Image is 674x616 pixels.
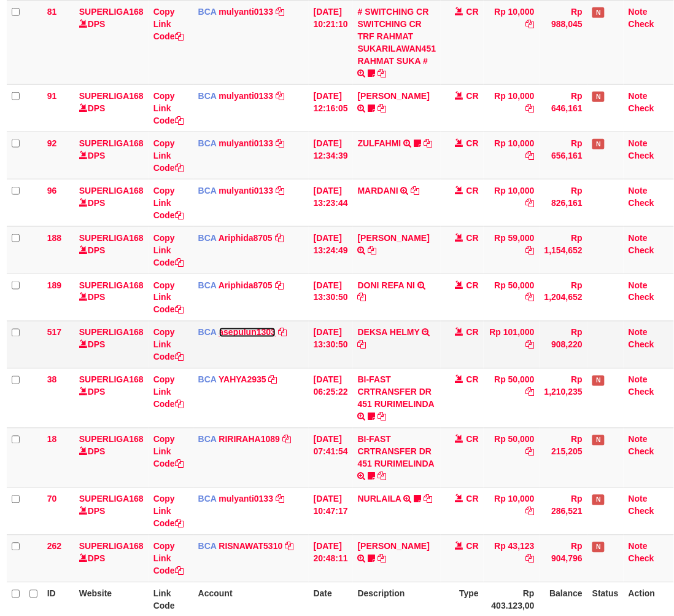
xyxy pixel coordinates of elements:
[358,494,401,504] a: NURLAILA
[358,542,430,551] a: [PERSON_NAME]
[484,488,540,535] td: Rp 10,000
[153,138,184,173] a: Copy Link Code
[378,472,387,481] a: Copy BI-FAST CRTRANSFER DR 451 RURIMELINDA to clipboard
[74,84,149,132] td: DPS
[79,435,144,444] a: SUPERLIGA168
[358,91,430,101] a: [PERSON_NAME]
[47,435,57,444] span: 18
[424,138,432,148] a: Copy ZULFAHMI to clipboard
[629,151,654,160] a: Check
[275,233,284,243] a: Copy Ariphida8705 to clipboard
[198,91,217,101] span: BCA
[198,233,217,243] span: BCA
[526,447,535,457] a: Copy Rp 50,000 to clipboard
[153,542,184,576] a: Copy Link Code
[278,328,287,338] a: Copy asepulun1303 to clipboard
[198,280,217,290] span: BCA
[74,428,149,488] td: DPS
[309,368,353,428] td: [DATE] 06:25:22
[309,488,353,535] td: [DATE] 10:47:17
[198,435,217,444] span: BCA
[309,428,353,488] td: [DATE] 07:41:54
[467,328,479,338] span: CR
[219,375,266,385] a: YAHYA2935
[629,542,648,551] a: Note
[629,293,654,302] a: Check
[592,542,605,553] span: Has Note
[276,138,284,148] a: Copy mulyanti0133 to clipboard
[309,226,353,274] td: [DATE] 13:24:49
[467,494,479,504] span: CR
[629,554,654,564] a: Check
[79,233,144,243] a: SUPERLIGA168
[47,91,57,101] span: 91
[309,132,353,179] td: [DATE] 12:34:39
[540,84,587,132] td: Rp 646,161
[47,233,61,243] span: 188
[153,280,184,315] a: Copy Link Code
[74,535,149,582] td: DPS
[358,186,398,195] a: MARDANI
[198,494,217,504] span: BCA
[467,138,479,148] span: CR
[79,494,144,504] a: SUPERLIGA168
[285,542,293,551] a: Copy RISNAWAT5310 to clipboard
[358,293,366,302] a: Copy DONI REFA NI to clipboard
[629,138,648,148] a: Note
[47,186,57,195] span: 96
[629,245,654,255] a: Check
[74,321,149,368] td: DPS
[484,428,540,488] td: Rp 50,000
[629,494,648,504] a: Note
[540,132,587,179] td: Rp 656,161
[592,435,605,446] span: Has Note
[153,328,184,362] a: Copy Link Code
[47,542,61,551] span: 262
[484,132,540,179] td: Rp 10,000
[219,91,274,101] a: mulyanti0133
[629,387,654,397] a: Check
[540,535,587,582] td: Rp 904,796
[378,68,387,78] a: Copy # SWITCHING CR SWITCHING CR TRF RAHMAT SUKARILAWAN451 RAHMAT SUKA # to clipboard
[368,245,377,255] a: Copy ADAM RAHIM to clipboard
[526,19,535,29] a: Copy Rp 10,000 to clipboard
[47,494,57,504] span: 70
[629,91,648,101] a: Note
[358,7,436,66] a: # SWITCHING CR SWITCHING CR TRF RAHMAT SUKARILAWAN451 RAHMAT SUKA #
[79,186,144,195] a: SUPERLIGA168
[47,280,61,290] span: 189
[467,7,479,17] span: CR
[276,186,284,195] a: Copy mulyanti0133 to clipboard
[629,7,648,17] a: Note
[467,280,479,290] span: CR
[526,151,535,160] a: Copy Rp 10,000 to clipboard
[467,233,479,243] span: CR
[467,375,479,385] span: CR
[378,412,387,422] a: Copy BI-FAST CRTRANSFER DR 451 RURIMELINDA to clipboard
[74,368,149,428] td: DPS
[198,7,217,17] span: BCA
[198,186,217,195] span: BCA
[629,328,648,338] a: Note
[484,535,540,582] td: Rp 43,123
[540,321,587,368] td: Rp 908,220
[629,19,654,29] a: Check
[269,375,277,385] a: Copy YAHYA2935 to clipboard
[526,507,535,516] a: Copy Rp 10,000 to clipboard
[378,103,387,113] a: Copy RIYO RAHMAN to clipboard
[79,280,144,290] a: SUPERLIGA168
[358,340,366,350] a: Copy DEKSA HELMY to clipboard
[411,186,420,195] a: Copy MARDANI to clipboard
[526,293,535,302] a: Copy Rp 50,000 to clipboard
[198,375,217,385] span: BCA
[79,542,144,551] a: SUPERLIGA168
[424,494,433,504] a: Copy NURLAILA to clipboard
[309,84,353,132] td: [DATE] 12:16:05
[153,7,184,41] a: Copy Link Code
[309,274,353,321] td: [DATE] 13:30:50
[629,198,654,208] a: Check
[219,328,276,338] a: asepulun1303
[526,554,535,564] a: Copy Rp 43,123 to clipboard
[358,233,430,243] a: [PERSON_NAME]
[358,328,420,338] a: DEKSA HELMY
